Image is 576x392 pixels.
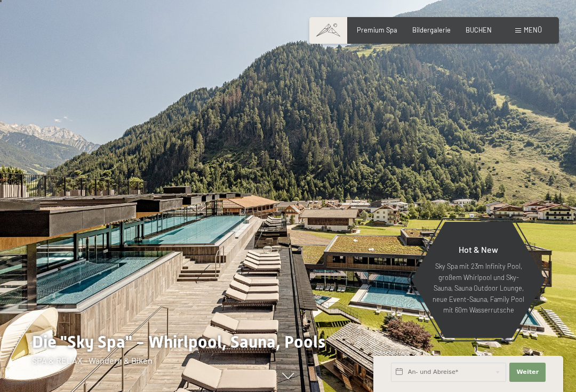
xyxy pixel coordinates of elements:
[412,26,451,34] a: Bildergalerie
[373,349,410,356] span: Schnellanfrage
[466,26,492,34] a: BUCHEN
[524,26,542,34] span: Menü
[432,261,525,315] p: Sky Spa mit 23m Infinity Pool, großem Whirlpool und Sky-Sauna, Sauna Outdoor Lounge, neue Event-S...
[509,363,546,382] button: Weiter
[516,368,539,377] span: Weiter
[459,244,498,254] span: Hot & New
[411,221,546,339] a: Hot & New Sky Spa mit 23m Infinity Pool, großem Whirlpool und Sky-Sauna, Sauna Outdoor Lounge, ne...
[357,26,397,34] a: Premium Spa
